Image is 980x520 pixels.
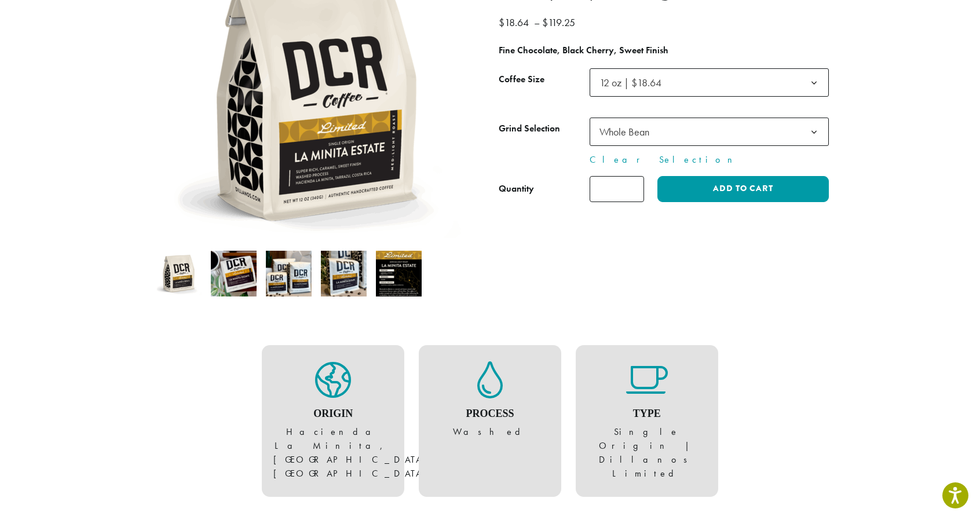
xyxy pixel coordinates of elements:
[534,16,540,29] span: –
[599,76,661,89] span: 12 oz | $18.64
[587,408,707,420] h4: Type
[499,16,504,29] span: $
[430,408,550,420] h4: Process
[321,251,367,296] img: La Minita Estate - Image 4
[499,16,532,29] bdi: 18.64
[376,251,422,296] img: La Minita Estate - Image 5
[657,176,829,202] button: Add to cart
[430,361,550,439] figure: Washed
[266,251,312,296] img: La Minita Estate - Image 3
[273,361,393,481] figure: Hacienda La Minita, [GEOGRAPHIC_DATA], [GEOGRAPHIC_DATA]
[590,153,829,167] a: Clear Selection
[499,182,534,196] div: Quantity
[595,120,661,143] span: Whole Bean
[595,71,673,94] span: 12 oz | $18.64
[499,71,590,88] label: Coffee Size
[587,361,707,481] figure: Single Origin | Dillanos Limited
[499,120,590,137] label: Grind Selection
[590,118,829,146] span: Whole Bean
[542,16,578,29] bdi: 119.25
[211,251,257,296] img: La Minita Estate - Image 2
[273,408,393,420] h4: Origin
[590,176,644,202] input: Product quantity
[156,251,202,296] img: La Minita Estate
[499,44,668,56] b: Fine Chocolate, Black Cherry, Sweet Finish
[599,125,649,138] span: Whole Bean
[542,16,548,29] span: $
[590,68,829,97] span: 12 oz | $18.64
